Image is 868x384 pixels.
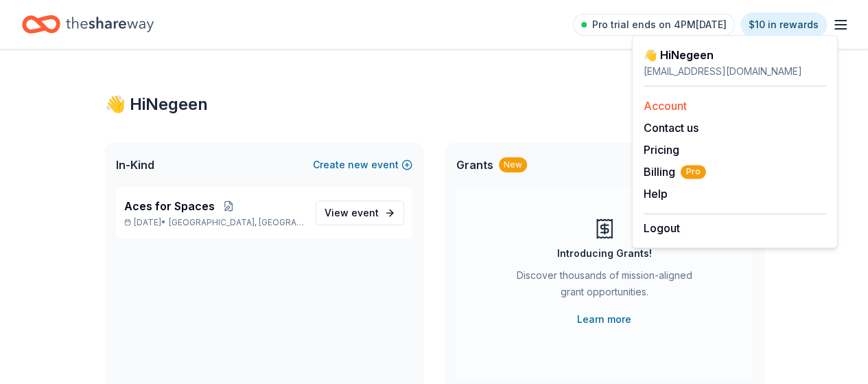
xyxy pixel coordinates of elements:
span: Billing [644,163,706,180]
a: Account [644,99,687,113]
span: Pro trial ends on 4PM[DATE] [592,16,727,33]
a: $10 in rewards [740,12,827,37]
span: [GEOGRAPHIC_DATA], [GEOGRAPHIC_DATA] [169,217,304,228]
a: Learn more [577,311,631,328]
div: 👋 Hi Negeen [644,47,826,63]
a: View event [316,201,404,225]
div: Introducing Grants! [557,245,652,262]
div: Discover thousands of mission-aligned grant opportunities. [511,267,698,306]
button: BillingPro [644,163,706,180]
span: Grants [456,157,493,173]
a: Pro trial ends on 4PM[DATE] [573,14,735,36]
span: event [351,207,379,218]
button: Createnewevent [313,157,412,173]
p: [DATE] • [124,217,305,228]
span: Pro [681,165,706,179]
button: Logout [644,220,680,236]
button: Help [644,185,668,202]
span: View [325,205,379,221]
a: Home [22,8,154,41]
span: In-Kind [116,157,154,173]
span: Aces for Spaces [124,198,215,214]
div: 👋 Hi Negeen [105,93,764,115]
span: new [348,157,368,173]
div: [EMAIL_ADDRESS][DOMAIN_NAME] [644,63,826,80]
button: Contact us [644,120,699,136]
div: New [499,157,527,172]
a: Pricing [644,143,679,157]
